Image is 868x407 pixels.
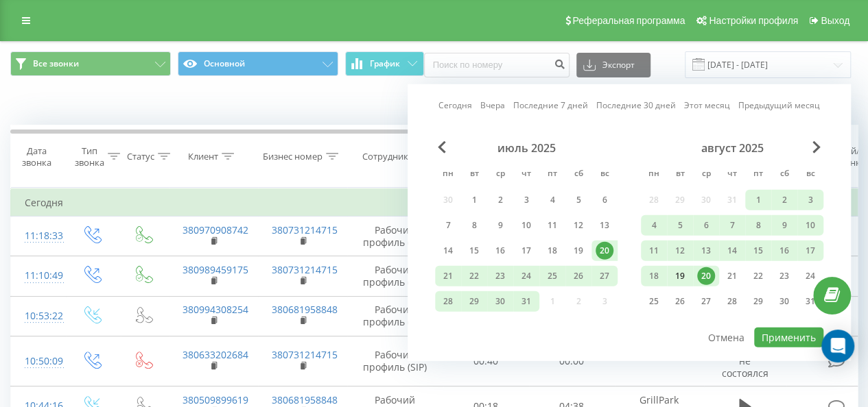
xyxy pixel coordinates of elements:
[491,242,509,260] div: 16
[644,164,664,185] abbr: понедельник
[435,266,461,286] div: пн 21 июля 2025 г.
[723,293,741,310] div: 28
[738,99,820,112] a: Предыдущий месяц
[697,242,715,260] div: 13
[576,53,650,77] button: Экспорт
[801,267,819,285] div: 24
[749,293,767,310] div: 29
[667,241,693,261] div: вт 12 авг. 2025 г.
[347,336,443,386] td: Рабочий профиль (SIP)
[696,164,716,185] abbr: среда
[491,191,509,209] div: 2
[671,293,689,310] div: 26
[570,267,587,285] div: 26
[539,241,565,261] div: пт 18 июля 2025 г.
[491,293,509,310] div: 30
[565,215,591,236] div: сб 12 июля 2025 г.
[591,266,618,286] div: вс 27 июля 2025 г.
[645,242,663,260] div: 11
[774,164,795,185] abbr: суббота
[591,215,618,236] div: вс 13 июля 2025 г.
[749,267,767,285] div: 22
[641,241,667,261] div: пн 11 авг. 2025 г.
[596,99,676,112] a: Последние 30 дней
[513,291,539,312] div: чт 31 июля 2025 г.
[693,291,719,312] div: ср 27 авг. 2025 г.
[516,164,537,185] abbr: четверг
[513,215,539,236] div: чт 10 июля 2025 г.
[697,293,715,310] div: 27
[570,191,587,209] div: 5
[513,99,588,112] a: Последние 7 дней
[697,217,715,234] div: 6
[439,217,457,234] div: 7
[465,217,483,234] div: 8
[439,242,457,260] div: 14
[671,242,689,260] div: 12
[801,217,819,234] div: 10
[596,217,613,234] div: 13
[461,241,487,261] div: вт 15 июля 2025 г.
[645,293,663,310] div: 25
[183,263,248,276] a: 380989459175
[461,291,487,312] div: вт 29 июля 2025 г.
[596,191,613,209] div: 6
[188,151,218,162] div: Клиент
[183,223,248,236] a: 380970908742
[722,164,742,185] abbr: четверг
[775,217,793,234] div: 9
[749,242,767,260] div: 15
[709,15,798,26] span: Настройки профиля
[517,191,535,209] div: 3
[719,241,745,261] div: чт 14 авг. 2025 г.
[797,215,823,236] div: вс 10 авг. 2025 г.
[797,241,823,261] div: вс 17 авг. 2025 г.
[645,217,663,234] div: 4
[487,241,513,261] div: ср 16 июля 2025 г.
[572,15,685,26] span: Реферальная программа
[596,267,613,285] div: 27
[775,267,793,285] div: 23
[671,267,689,285] div: 19
[749,191,767,209] div: 1
[465,191,483,209] div: 1
[370,59,400,69] span: График
[771,190,797,210] div: сб 2 авг. 2025 г.
[543,217,561,234] div: 11
[183,303,248,316] a: 380994308254
[33,58,79,69] span: Все звонки
[693,241,719,261] div: ср 13 авг. 2025 г.
[10,51,171,76] button: Все звонки
[25,223,52,249] div: 11:18:33
[645,267,663,285] div: 18
[693,215,719,236] div: ср 6 авг. 2025 г.
[745,266,771,286] div: пт 22 авг. 2025 г.
[797,190,823,210] div: вс 3 авг. 2025 г.
[775,242,793,260] div: 16
[439,293,457,310] div: 28
[565,241,591,261] div: сб 19 июля 2025 г.
[719,215,745,236] div: чт 7 авг. 2025 г.
[745,215,771,236] div: пт 8 авг. 2025 г.
[596,242,613,260] div: 20
[771,241,797,261] div: сб 16 авг. 2025 г.
[745,291,771,312] div: пт 29 авг. 2025 г.
[539,190,565,210] div: пт 4 июля 2025 г.
[461,215,487,236] div: вт 8 июля 2025 г.
[25,303,52,330] div: 10:53:22
[748,164,769,185] abbr: пятница
[439,267,457,285] div: 21
[465,242,483,260] div: 15
[11,145,62,169] div: Дата звонка
[127,151,154,162] div: Статус
[749,217,767,234] div: 8
[641,291,667,312] div: пн 25 авг. 2025 г.
[75,145,104,169] div: Тип звонка
[443,336,529,386] td: 00:40
[568,164,589,185] abbr: суббота
[723,242,741,260] div: 14
[801,293,819,310] div: 31
[667,266,693,286] div: вт 19 авг. 2025 г.
[745,190,771,210] div: пт 1 авг. 2025 г.
[517,293,535,310] div: 31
